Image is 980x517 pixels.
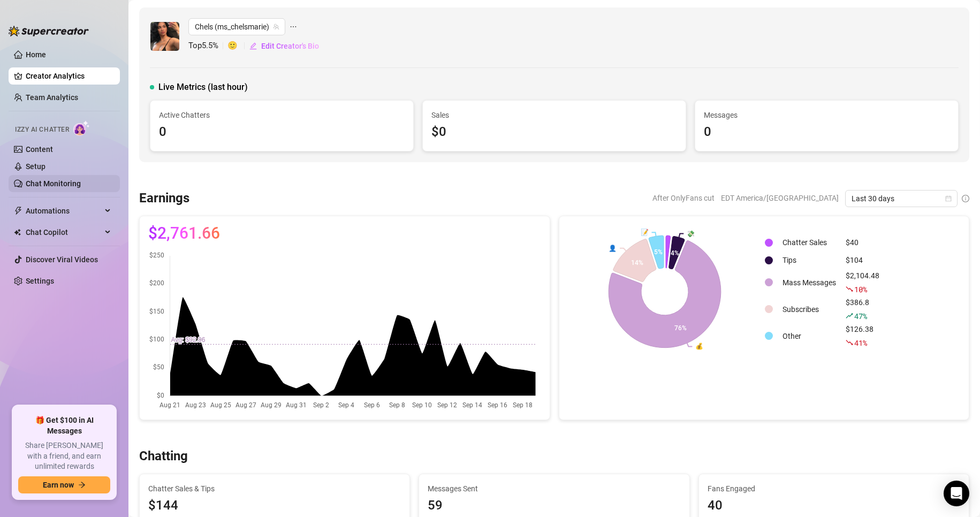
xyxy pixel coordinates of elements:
div: $386.8 [846,296,879,322]
text: 📝 [640,228,648,236]
span: After OnlyFans cut [652,190,715,206]
span: EDT America/[GEOGRAPHIC_DATA] [721,190,839,206]
span: 🎁 Get $100 in AI Messages [18,415,110,436]
img: AI Chatter [73,120,90,136]
span: 47 % [854,311,867,321]
img: Chat Copilot [14,229,21,236]
span: calendar [945,195,952,202]
div: $126.38 [846,323,879,349]
span: info-circle [962,195,969,202]
span: Active Chatters [159,109,405,121]
span: fall [846,339,853,346]
td: Mass Messages [778,270,840,295]
button: Earn nowarrow-right [18,476,110,493]
span: ellipsis [290,18,297,35]
h3: Chatting [139,448,188,465]
div: Open Intercom Messenger [944,481,969,506]
div: $40 [846,237,879,248]
span: Fans Engaged [708,483,960,495]
td: Tips [778,252,840,269]
text: 💰 [695,342,703,350]
a: Chat Monitoring [26,179,81,188]
div: $2,104.48 [846,270,879,295]
a: Home [26,50,46,59]
span: $2,761.66 [148,225,220,242]
span: Live Metrics (last hour) [158,81,248,94]
a: Content [26,145,53,154]
img: logo-BBDzfeDw.svg [9,26,89,36]
span: Messages Sent [428,483,680,495]
span: thunderbolt [14,207,22,215]
a: Team Analytics [26,93,78,102]
span: Last 30 days [852,191,951,207]
img: Chels [150,22,179,51]
span: $144 [148,496,401,516]
span: Edit Creator's Bio [261,42,319,50]
span: Chels (ms_chelsmarie) [195,19,279,35]
text: 👤 [609,244,617,252]
div: 40 [708,496,960,516]
span: 10 % [854,284,867,294]
span: Izzy AI Chatter [15,125,69,135]
a: Creator Analytics [26,67,111,85]
td: Other [778,323,840,349]
span: rise [846,312,853,320]
a: Setup [26,162,45,171]
text: 💸 [687,229,695,237]
span: Automations [26,202,102,219]
span: arrow-right [78,481,86,489]
span: Messages [704,109,949,121]
h3: Earnings [139,190,189,207]
div: 0 [704,122,949,142]
button: Edit Creator's Bio [249,37,320,55]
a: Discover Viral Videos [26,255,98,264]
span: team [273,24,279,30]
span: fall [846,285,853,293]
span: edit [249,42,257,50]
div: $0 [431,122,677,142]
span: Chat Copilot [26,224,102,241]
span: 41 % [854,338,867,348]
a: Settings [26,277,54,285]
td: Chatter Sales [778,234,840,251]
td: Subscribes [778,296,840,322]
span: 🙂 [227,40,249,52]
span: Top 5.5 % [188,40,227,52]
span: Earn now [43,481,74,489]
span: Sales [431,109,677,121]
div: $104 [846,254,879,266]
span: Share [PERSON_NAME] with a friend, and earn unlimited rewards [18,440,110,472]
span: Chatter Sales & Tips [148,483,401,495]
div: 59 [428,496,680,516]
div: 0 [159,122,405,142]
